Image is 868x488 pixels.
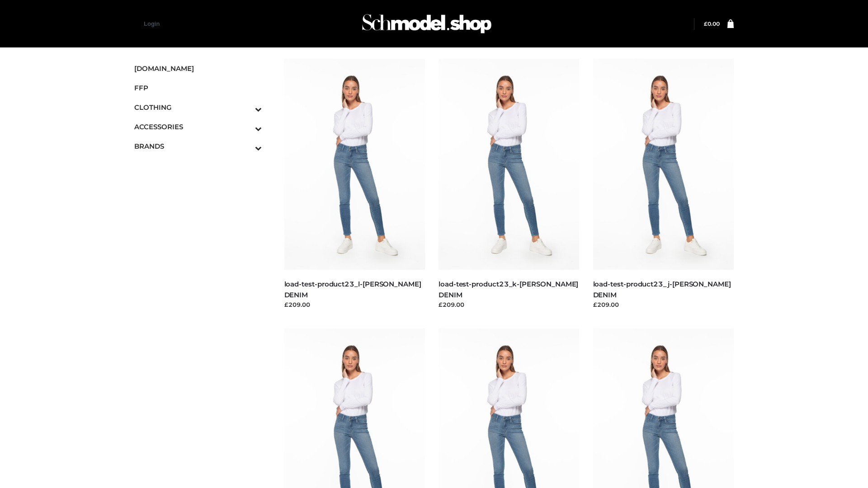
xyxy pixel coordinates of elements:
div: £209.00 [284,300,425,309]
button: Toggle Submenu [230,98,262,117]
a: [DOMAIN_NAME] [134,59,262,78]
span: [DOMAIN_NAME] [134,63,262,74]
a: BRANDSToggle Submenu [134,136,262,156]
span: BRANDS [134,141,262,151]
bdi: 0.00 [704,20,720,27]
img: Schmodel Admin 964 [359,6,495,42]
a: ACCESSORIESToggle Submenu [134,117,262,136]
a: CLOTHINGToggle Submenu [134,98,262,117]
span: ACCESSORIES [134,122,262,132]
button: Toggle Submenu [230,136,262,156]
a: £0.00 [704,20,720,27]
a: load-test-product23_l-[PERSON_NAME] DENIM [284,280,421,299]
a: FFP [134,78,262,98]
a: Login [144,20,160,27]
div: £209.00 [439,300,580,309]
a: load-test-product23_j-[PERSON_NAME] DENIM [593,280,731,299]
a: load-test-product23_k-[PERSON_NAME] DENIM [439,280,578,299]
button: Toggle Submenu [230,117,262,136]
span: FFP [134,83,262,93]
div: £209.00 [593,300,734,309]
span: £ [704,20,708,27]
span: CLOTHING [134,102,262,113]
